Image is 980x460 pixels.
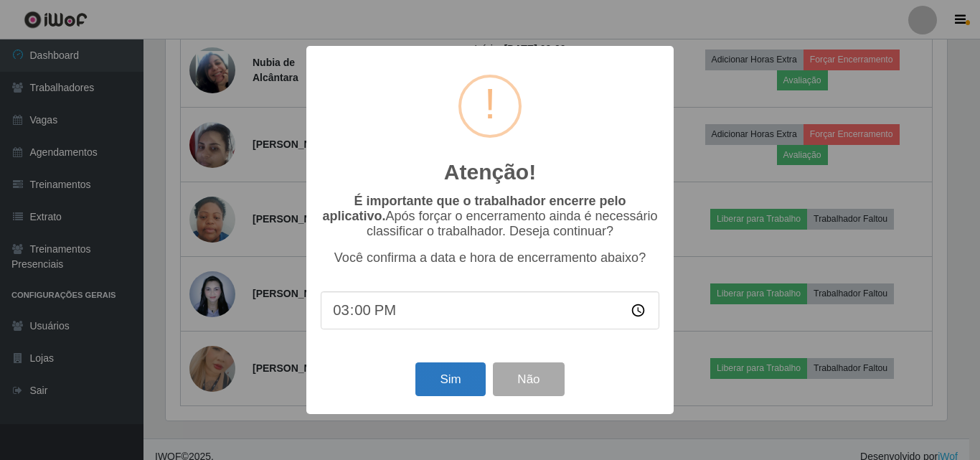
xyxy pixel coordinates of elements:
[444,159,536,185] h2: Atenção!
[321,194,659,239] p: Após forçar o encerramento ainda é necessário classificar o trabalhador. Deseja continuar?
[493,362,564,396] button: Não
[415,362,485,396] button: Sim
[321,250,659,266] p: Você confirma a data e hora de encerramento abaixo?
[322,194,626,223] b: É importante que o trabalhador encerre pelo aplicativo.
